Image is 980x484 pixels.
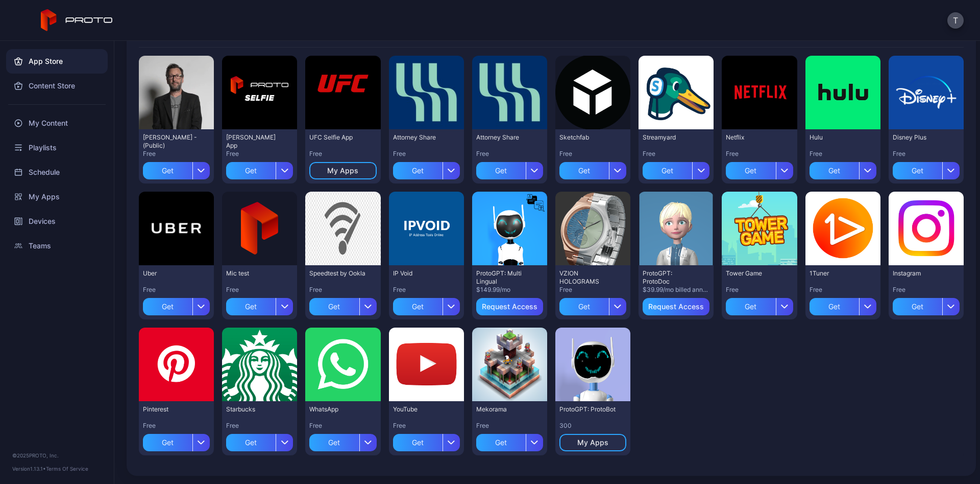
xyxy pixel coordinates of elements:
a: Terms Of Service [46,466,88,472]
a: My Apps [6,185,108,209]
div: Free [309,422,376,430]
button: Get [143,294,210,315]
div: Mekorama [476,405,532,413]
div: Get [143,162,192,179]
div: David N Persona - (Public) [143,133,199,150]
div: Free [226,286,293,294]
div: Attorney Share [393,133,449,142]
div: Tower Game [726,269,782,278]
a: Teams [6,234,108,258]
button: Get [643,158,709,179]
a: App Store [6,49,108,74]
div: My Apps [577,439,608,447]
button: T [947,12,964,29]
div: My Apps [327,167,358,175]
div: Get [810,162,859,179]
div: Free [726,286,793,294]
button: Get [226,158,293,179]
div: Hulu [810,133,866,142]
div: WhatsApp [309,405,365,413]
div: Request Access [482,303,537,311]
a: Devices [6,209,108,234]
div: ProtoGPT: Multi Lingual [476,269,532,286]
div: Get [559,162,609,179]
button: Get [476,430,543,451]
button: Request Access [643,298,709,315]
button: Get [476,158,543,179]
div: Get [893,298,942,315]
div: Get [893,162,942,179]
div: Free [393,150,460,158]
div: Free [476,150,543,158]
div: Free [143,286,210,294]
div: Get [559,298,609,315]
button: Get [143,430,210,451]
div: Get [643,162,692,179]
div: Get [226,298,276,315]
div: Free [393,422,460,430]
button: Get [226,294,293,315]
div: Get [143,434,192,451]
button: Request Access [476,298,543,315]
a: Content Store [6,74,108,98]
div: Get [726,298,775,315]
button: Get [393,294,460,315]
div: Starbucks [226,405,282,413]
div: Free [309,286,376,294]
a: Schedule [6,160,108,185]
div: © 2025 PROTO, Inc. [12,451,102,459]
div: Free [309,150,376,158]
div: Free [143,150,210,158]
div: Get [393,162,443,179]
div: Request Access [648,303,704,311]
div: 1Tuner [810,269,866,278]
div: Free [393,286,460,294]
div: Speedtest by Ookla [309,269,365,278]
button: Get [893,294,960,315]
div: Free [559,150,626,158]
button: Get [309,430,376,451]
span: Version 1.13.1 • [12,466,46,472]
button: Get [559,294,626,315]
div: Get [143,298,192,315]
div: $39.99/mo billed annually [643,286,709,294]
button: My Apps [559,434,626,451]
button: Get [893,158,960,179]
div: Free [810,286,876,294]
div: Netflix [726,133,782,142]
div: Free [893,150,960,158]
div: Mic test [226,269,282,278]
div: IP Void [393,269,449,278]
a: My Content [6,111,108,135]
button: Get [143,158,210,179]
div: UFC Selfie App [309,133,365,142]
button: Get [810,294,876,315]
div: Free [143,422,210,430]
div: Get [476,434,526,451]
div: $149.99/mo [476,286,543,294]
div: VZION HOLOGRAMS [559,269,616,286]
button: Get [726,294,793,315]
div: Get [393,434,443,451]
div: Free [226,150,293,158]
div: Get [309,298,359,315]
div: Streamyard [643,133,699,142]
div: Get [226,434,276,451]
div: Uber [143,269,199,278]
div: Get [393,298,443,315]
div: Sketchfab [559,133,616,142]
div: Get [810,298,859,315]
div: David Selfie App [226,133,282,150]
div: Get [476,162,526,179]
div: Get [309,434,359,451]
div: Free [226,422,293,430]
div: Disney Plus [893,133,949,142]
button: Get [810,158,876,179]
